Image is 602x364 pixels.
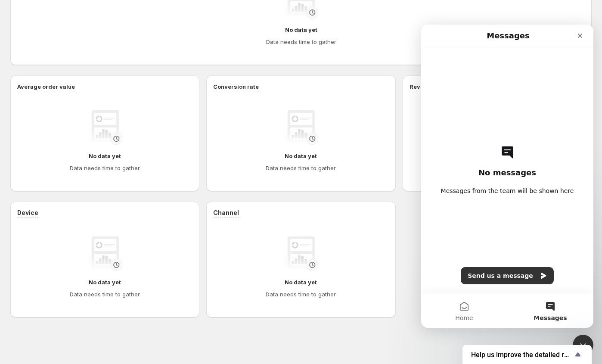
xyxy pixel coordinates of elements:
[89,152,121,160] h4: No data yet
[70,164,140,172] h4: Data needs time to gather
[284,236,318,271] img: No data yet
[17,82,75,91] h3: Average order value
[17,208,38,217] h3: Device
[213,208,239,217] h3: Channel
[284,110,318,145] img: No data yet
[89,278,121,286] h4: No data yet
[285,152,317,160] h4: No data yet
[213,82,259,91] h3: Conversion rate
[471,349,583,360] button: Show survey - Help us improve the detailed report for A/B campaigns
[410,82,465,91] h3: Revenue per visitor
[70,290,140,299] h4: Data needs time to gather
[88,236,122,271] img: No data yet
[266,37,336,46] h4: Data needs time to gather
[266,164,336,172] h4: Data needs time to gather
[573,335,593,355] iframe: Intercom live chat
[285,278,317,286] h4: No data yet
[88,110,122,145] img: No data yet
[471,351,573,359] span: Help us improve the detailed report for A/B campaigns
[285,25,317,34] h4: No data yet
[266,290,336,299] h4: Data needs time to gather
[421,25,593,328] iframe: Intercom live chat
